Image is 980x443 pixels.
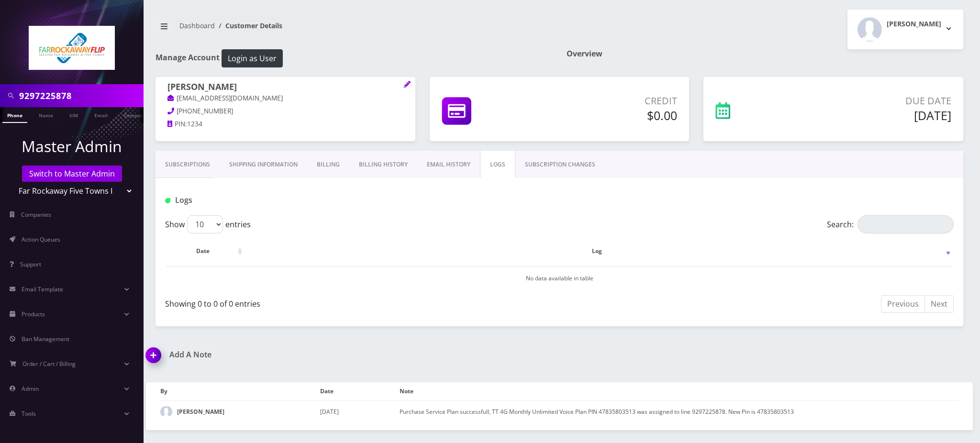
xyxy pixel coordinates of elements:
h1: Overview [567,49,963,58]
td: No data available in table [166,266,953,290]
a: Add A Note [146,350,552,359]
a: Name [34,107,58,122]
span: Companies [21,210,51,219]
a: Email [89,107,112,122]
h5: [DATE] [799,108,951,122]
input: Search: [857,215,954,233]
h1: [PERSON_NAME] [167,82,403,93]
a: Switch to Master Admin [22,166,122,182]
img: Far Rockaway Five Towns Flip [29,26,115,70]
a: Dashboard [179,21,215,30]
a: Shipping Information [220,151,307,178]
a: SUBSCRIPTION CHANGES [515,151,605,178]
th: Date: activate to sort column ascending [166,237,245,265]
td: Purchase Service Plan successfull, TT 4G Monthly Unlimited Voice Plan PIN 47835803513 was assigne... [400,400,958,422]
h1: Manage Account [156,49,552,67]
span: Tools [22,410,36,418]
a: Phone [2,107,27,123]
button: Login as User [222,49,283,67]
strong: [PERSON_NAME] [177,408,224,416]
label: Search: [827,215,954,233]
a: [EMAIL_ADDRESS][DOMAIN_NAME] [167,94,283,103]
span: Ban Management [22,335,69,343]
a: SIM [65,107,83,122]
a: Billing [307,151,349,178]
a: Login as User [220,52,283,63]
span: Order / Cart / Billing [22,360,76,368]
a: PIN: [167,120,187,129]
span: Products [22,310,45,318]
a: Subscriptions [156,151,220,178]
span: Email Template [22,285,63,293]
a: EMAIL HISTORY [417,151,480,178]
a: Company [119,107,151,122]
button: [PERSON_NAME] [847,10,963,49]
input: Search in Company [19,87,141,105]
span: [PHONE_NUMBER] [177,107,233,115]
th: Date [320,382,400,400]
th: Note [400,382,958,400]
th: By [160,382,320,400]
h1: Logs [165,196,418,205]
td: [DATE] [320,400,400,422]
span: Action Queues [22,235,60,244]
th: Log: activate to sort column ascending [245,237,953,265]
label: Show entries [165,215,251,233]
li: Customer Details [215,21,282,31]
p: Due Date [799,94,951,108]
a: LOGS [480,151,515,178]
nav: breadcrumb [156,16,552,43]
h2: [PERSON_NAME] [887,20,941,28]
a: Next [924,295,954,313]
span: Admin [22,385,39,393]
span: 1234 [187,120,202,128]
select: Showentries [187,215,223,233]
span: Support [20,260,41,268]
p: Credit [546,94,677,108]
a: Previous [881,295,925,313]
a: Billing History [349,151,417,178]
div: Showing 0 to 0 of 0 entries [165,294,487,310]
h5: $0.00 [546,108,677,122]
